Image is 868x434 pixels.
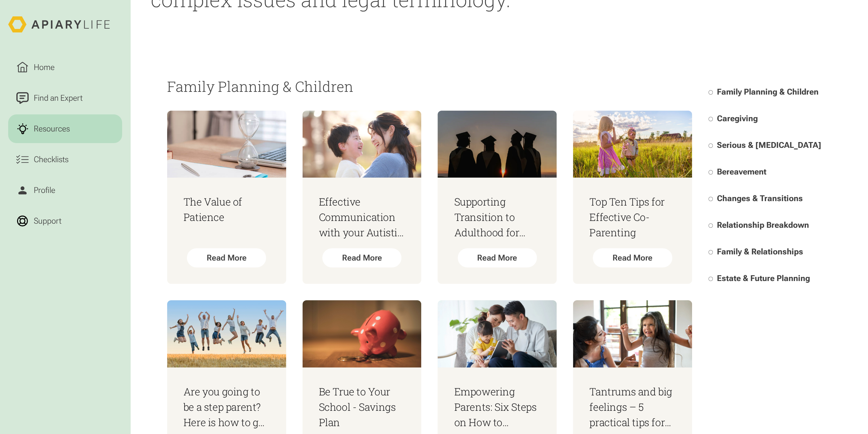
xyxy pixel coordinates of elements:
a: Checklists [8,145,122,174]
a: Profile [8,176,122,205]
span: Family & Relationships [717,247,803,256]
h2: Family Planning & Children [167,79,692,94]
input: Changes & Transitions [708,197,713,201]
h3: Top Ten Tips for Effective Co-Parenting [589,194,676,240]
span: Family Planning & Children [717,87,819,97]
a: Effective Communication with your Autistic ChildRead More [303,111,422,284]
h3: Tantrums and big feelings – 5 practical tips for managing children’s challenging behaviour [589,384,676,430]
div: Read More [593,248,672,267]
span: Serious & [MEDICAL_DATA] [717,140,821,150]
div: Read More [187,248,266,267]
h3: Are you going to be a step parent? Here is how to get the best start… [183,384,270,430]
span: Caregiving [717,114,758,123]
a: Find an Expert [8,84,122,112]
a: Supporting Transition to Adulthood for Young People with DisabilitiesRead More [438,111,557,284]
div: Find an Expert [32,92,85,104]
input: Family & Relationships [708,250,713,254]
input: Caregiving [708,117,713,121]
a: Home [8,53,122,82]
div: Home [32,61,57,73]
input: Family Planning & Children [708,90,713,95]
h3: Be True to Your School - Savings Plan [319,384,405,430]
input: Relationship Breakdown [708,223,713,228]
span: Changes & Transitions [717,194,803,203]
div: Profile [32,184,57,196]
a: Support [8,207,122,235]
h3: Effective Communication with your Autistic Child [319,194,405,240]
div: Resources [32,123,72,135]
input: Bereavement [708,170,713,174]
div: Read More [322,248,402,267]
input: Serious & [MEDICAL_DATA] [708,143,713,148]
div: Checklists [32,153,71,166]
a: Resources [8,114,122,143]
h3: Empowering Parents: Six Steps on How to Advocate for Your Child with Additional Needs in School [454,384,540,430]
h3: The Value of Patience [183,194,270,225]
span: Bereavement [717,167,766,177]
h3: Supporting Transition to Adulthood for Young People with Disabilities [454,194,540,240]
a: Top Ten Tips for Effective Co-ParentingRead More [573,111,692,284]
input: Estate & Future Planning [708,277,713,281]
a: The Value of PatienceRead More [167,111,286,284]
div: Support [32,215,63,227]
div: Read More [458,248,537,267]
span: Relationship Breakdown [717,220,809,230]
span: Estate & Future Planning [717,274,810,283]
